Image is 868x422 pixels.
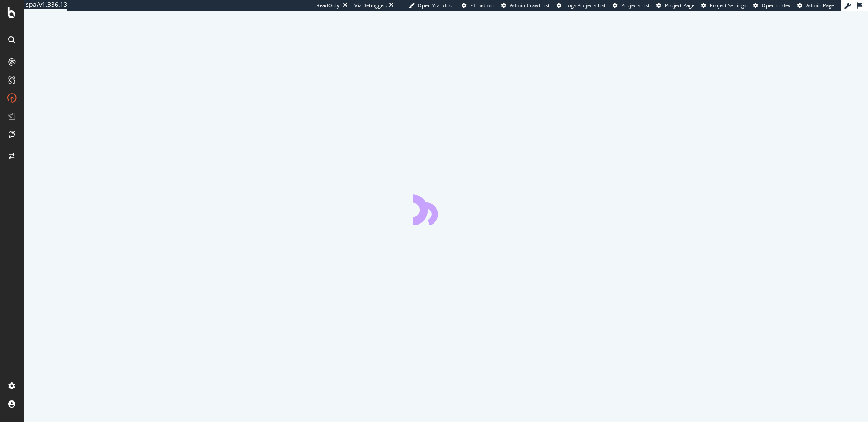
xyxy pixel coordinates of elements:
[762,2,791,9] span: Open in dev
[806,2,834,9] span: Admin Page
[557,2,606,9] a: Logs Projects List
[316,2,341,9] div: ReadOnly:
[656,2,694,9] a: Project Page
[409,2,455,9] a: Open Viz Editor
[710,2,746,9] span: Project Settings
[565,2,606,9] span: Logs Projects List
[753,2,791,9] a: Open in dev
[665,2,694,9] span: Project Page
[413,193,478,225] div: animation
[797,2,834,9] a: Admin Page
[613,2,650,9] a: Projects List
[701,2,746,9] a: Project Settings
[418,2,455,9] span: Open Viz Editor
[501,2,550,9] a: Admin Crawl List
[354,2,387,9] div: Viz Debugger:
[621,2,650,9] span: Projects List
[510,2,550,9] span: Admin Crawl List
[470,2,495,9] span: FTL admin
[462,2,495,9] a: FTL admin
